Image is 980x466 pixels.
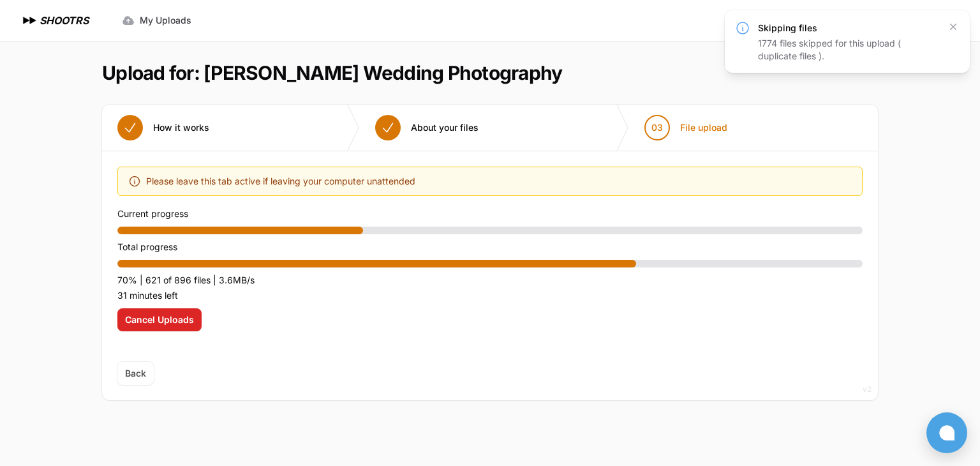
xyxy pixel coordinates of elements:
[411,121,479,134] span: About your files
[20,13,89,28] a: SHOOTRS SHOOTRS
[125,313,194,326] span: Cancel Uploads
[36,20,63,31] div: v 4.0.25
[48,75,114,84] div: Domain Overview
[360,105,494,151] button: About your files
[33,33,140,43] div: Domain: [DOMAIN_NAME]
[127,74,137,84] img: tab_keywords_by_traffic_grey.svg
[117,239,863,255] p: Total progress
[153,121,209,134] span: How it works
[20,13,40,28] img: SHOOTRS
[863,382,872,397] div: v2
[114,9,199,32] a: My Uploads
[102,61,562,84] h1: Upload for: [PERSON_NAME] Wedding Photography
[40,13,89,28] h1: SHOOTRS
[629,105,743,151] button: 03 File upload
[680,121,727,134] span: File upload
[140,14,191,27] span: My Uploads
[141,75,215,84] div: Keywords by Traffic
[926,412,967,453] button: Open chat window
[34,74,45,84] img: tab_domain_overview_orange.svg
[117,206,863,222] p: Current progress
[758,22,939,34] h3: Skipping files
[20,33,31,43] img: website_grey.svg
[758,37,939,63] div: 1774 files skipped for this upload ( duplicate files ).
[20,20,31,31] img: logo_orange.svg
[117,308,202,331] button: Cancel Uploads
[146,174,415,189] span: Please leave this tab active if leaving your computer unattended
[117,273,863,288] p: 70% | 621 of 896 files | 3.6MB/s
[102,105,225,151] button: How it works
[651,121,663,134] span: 03
[117,288,863,303] p: 31 minutes left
